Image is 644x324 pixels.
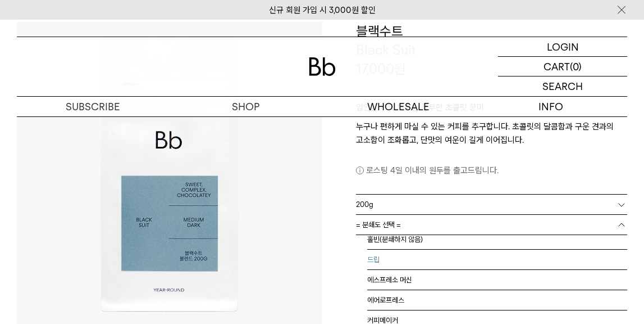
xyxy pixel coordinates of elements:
[542,76,583,96] p: SEARCH
[17,97,170,116] a: SUBSCRIBE
[498,37,627,57] a: LOGIN
[498,57,627,76] a: CART (0)
[367,270,628,290] li: 에스프레소 머신
[356,215,401,235] span: = 분쇄도 선택 =
[570,57,582,76] p: (0)
[309,57,336,76] img: 로고
[367,229,628,250] li: 홀빈(분쇄하지 않음)
[356,164,628,177] p: 로스팅 4일 이내의 원두를 출고드립니다.
[474,97,627,116] p: INFO
[367,290,628,310] li: 에어로프레스
[367,250,628,270] li: 드립
[356,195,373,214] span: 200g
[356,120,628,147] p: 누구나 편하게 마실 수 있는 커피를 추구합니다. 초콜릿의 달콤함과 구운 견과의 고소함이 조화롭고, 단맛의 여운이 길게 이어집니다.
[269,5,376,15] a: 신규 회원 가입 시 3,000원 할인
[547,37,579,56] p: LOGIN
[543,57,570,76] p: CART
[170,97,322,116] a: SHOP
[322,97,475,116] p: WHOLESALE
